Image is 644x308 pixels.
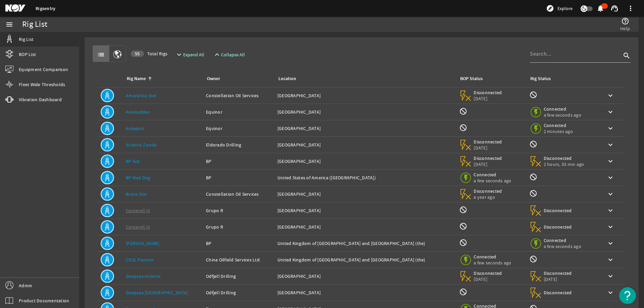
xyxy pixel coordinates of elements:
span: Disconnected [544,155,584,161]
a: BP Ace [126,158,140,164]
span: Disconnected [474,139,502,145]
div: [GEOGRAPHIC_DATA] [277,158,454,165]
span: Total Rigs [131,50,167,57]
div: [GEOGRAPHIC_DATA] [277,191,454,197]
span: Fleet Wide Thresholds [19,81,65,88]
span: Collapse All [221,51,245,58]
mat-icon: Rig Monitoring not available for this rig [529,140,537,148]
mat-icon: keyboard_arrow_down [606,206,614,214]
mat-icon: expand_more [175,51,180,59]
div: United Kingdom of [GEOGRAPHIC_DATA] and [GEOGRAPHIC_DATA] (the) [277,256,454,263]
mat-icon: Rig Monitoring not available for this rig [529,255,537,263]
div: Eldorado Drilling [206,141,272,148]
span: [DATE] [474,161,502,167]
div: [GEOGRAPHIC_DATA] [277,141,454,148]
mat-icon: keyboard_arrow_down [606,91,614,100]
div: Grupo R [206,224,272,230]
mat-icon: Rig Monitoring not available for this rig [529,91,537,99]
div: BP [206,158,272,165]
mat-icon: BOP Monitoring not available for this rig [459,239,467,247]
span: Equipment Comparison [19,66,68,73]
span: 2 hours, 33 min ago [544,161,584,167]
div: Location [277,75,451,82]
span: BOP List [19,51,36,58]
a: Deepsea Atlantic [126,273,161,279]
a: Rigsentry [36,5,55,12]
span: a few seconds ago [474,260,511,266]
div: BP [206,240,272,247]
span: Disconnected [474,188,502,194]
div: [GEOGRAPHIC_DATA] [277,207,454,214]
div: Owner [206,75,269,82]
div: United States of America ([GEOGRAPHIC_DATA]) [277,174,454,181]
span: Disconnected [474,270,502,276]
button: Expand All [172,49,207,61]
div: BOP Status [460,75,483,82]
a: Amaralina Star [126,93,157,99]
div: [GEOGRAPHIC_DATA] [277,289,454,296]
span: a year ago [474,194,502,200]
div: Location [278,75,296,82]
div: Constellation Oil Services [206,92,272,99]
span: Connected [474,172,511,178]
a: BP Mad Dog [126,175,151,181]
span: Expand All [183,51,204,58]
a: [PERSON_NAME] [126,240,159,246]
input: Search... [530,50,621,58]
div: 55 [131,51,144,57]
mat-icon: support_agent [610,4,619,12]
a: Askeladden [126,109,150,115]
button: Explore [543,3,575,14]
div: [GEOGRAPHIC_DATA] [277,109,454,115]
span: Disconnected [544,224,572,230]
a: Cantarell IV [126,224,150,230]
div: Constellation Oil Services [206,191,272,197]
span: [DATE] [544,276,572,282]
a: COSL Pioneer [126,257,154,263]
div: Rig List [22,21,47,28]
mat-icon: explore [546,4,554,12]
span: Disconnected [474,155,502,161]
span: Product Documentation [19,297,69,304]
span: Vibration Dashboard [19,96,62,103]
a: Deepsea [GEOGRAPHIC_DATA] [126,290,188,296]
a: Atlantic Zonda [126,142,157,148]
mat-icon: keyboard_arrow_down [606,157,614,165]
span: 2 minutes ago [544,128,573,134]
mat-icon: BOP Monitoring not available for this rig [459,222,467,230]
mat-icon: keyboard_arrow_down [606,289,614,297]
span: Connected [544,237,581,243]
div: [GEOGRAPHIC_DATA] [277,224,454,230]
span: Connected [544,106,581,112]
mat-icon: BOP Monitoring not available for this rig [459,107,467,115]
mat-icon: BOP Monitoring not available for this rig [459,124,467,132]
i: search [623,52,631,60]
div: [GEOGRAPHIC_DATA] [277,92,454,99]
div: Equinor [206,125,272,132]
div: Rig Status [530,75,551,82]
span: [DATE] [474,96,502,102]
span: Disconnected [544,207,572,213]
mat-icon: list [97,51,105,59]
mat-icon: Rig Monitoring not available for this rig [529,173,537,181]
span: a few seconds ago [544,112,581,118]
div: BP [206,174,272,181]
span: Help [620,25,630,32]
span: a few seconds ago [474,178,511,184]
button: more_vert [623,0,639,16]
div: Grupo R [206,207,272,214]
button: Collapse All [210,49,248,61]
a: Brava Star [126,191,147,197]
mat-icon: keyboard_arrow_down [606,174,614,182]
mat-icon: Rig Monitoring not available for this rig [529,189,537,197]
div: Odfjell Drilling [206,273,272,280]
span: Connected [544,122,573,128]
a: Askepott [126,125,145,131]
a: Cantarell III [126,207,150,213]
mat-icon: keyboard_arrow_down [606,256,614,264]
span: [DATE] [474,145,502,151]
mat-icon: keyboard_arrow_down [606,239,614,247]
mat-icon: keyboard_arrow_down [606,190,614,198]
div: Rig Name [127,75,146,82]
span: Admin [19,282,32,289]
